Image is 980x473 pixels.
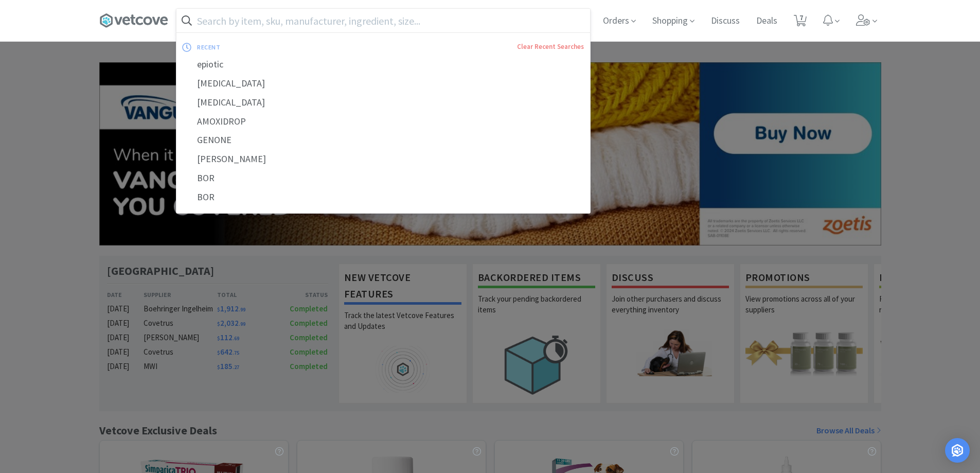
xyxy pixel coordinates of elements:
div: recent [197,39,368,55]
div: [MEDICAL_DATA] [176,93,590,112]
a: Deals [752,16,781,26]
div: Open Intercom Messenger [945,438,970,463]
div: AMOXIDROP [176,112,590,131]
div: GENONE [176,131,590,150]
div: [MEDICAL_DATA] [176,74,590,93]
div: [PERSON_NAME] [176,150,590,169]
div: epiotic [176,55,590,74]
a: Discuss [707,16,744,26]
div: BOR [176,188,590,207]
a: 7 [790,17,811,27]
a: Clear Recent Searches [517,42,584,51]
input: Search by item, sku, manufacturer, ingredient, size... [176,9,590,32]
div: BOR [176,169,590,188]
